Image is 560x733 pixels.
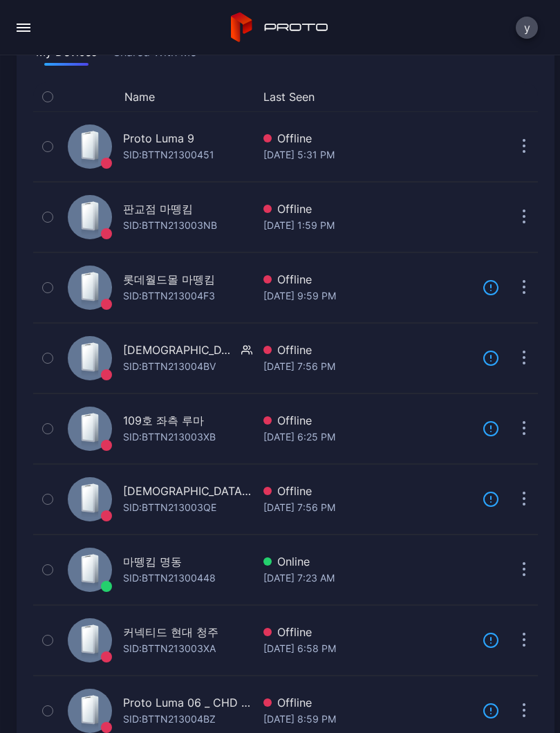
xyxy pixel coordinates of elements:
[510,89,538,105] div: Options
[263,570,472,586] div: [DATE] 7:23 AM
[263,412,472,429] div: Offline
[123,570,216,586] div: SID: BTTN21300448
[263,553,472,570] div: Online
[123,711,216,727] div: SID: BTTN213004BZ
[263,271,472,288] div: Offline
[263,358,472,375] div: [DATE] 7:56 PM
[263,130,472,147] div: Offline
[263,624,472,640] div: Offline
[123,499,216,516] div: SID: BTTN213003QE
[263,711,472,727] div: [DATE] 8:59 PM
[123,342,236,358] div: [DEMOGRAPHIC_DATA] 마뗑킴 1번장비
[123,624,218,640] div: 커넥티드 현대 청주
[123,483,252,499] div: [DEMOGRAPHIC_DATA] 마뗑킴 2번장비
[263,342,472,358] div: Offline
[124,89,155,105] button: Name
[123,640,216,657] div: SID: BTTN213003XA
[263,640,472,657] div: [DATE] 6:58 PM
[263,217,472,234] div: [DATE] 1:59 PM
[263,201,472,217] div: Offline
[123,217,217,234] div: SID: BTTN213003NB
[263,694,472,711] div: Offline
[477,89,494,105] div: Update Device
[263,429,472,445] div: [DATE] 6:25 PM
[123,147,214,163] div: SID: BTTN21300451
[123,358,216,375] div: SID: BTTN213004BV
[263,483,472,499] div: Offline
[123,694,252,711] div: Proto Luma 06 _ CHD con
[123,429,216,445] div: SID: BTTN213003XB
[516,17,538,39] button: y
[123,288,215,304] div: SID: BTTN213004F3
[263,288,472,304] div: [DATE] 9:59 PM
[263,499,472,516] div: [DATE] 7:56 PM
[123,553,182,570] div: 마뗑킴 명동
[123,271,215,288] div: 롯데월드몰 마뗑킴
[123,412,204,429] div: 109호 좌측 루마
[263,89,466,105] button: Last Seen
[123,201,193,217] div: 판교점 마뗑킴
[123,130,194,147] div: Proto Luma 9
[263,147,472,163] div: [DATE] 5:31 PM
